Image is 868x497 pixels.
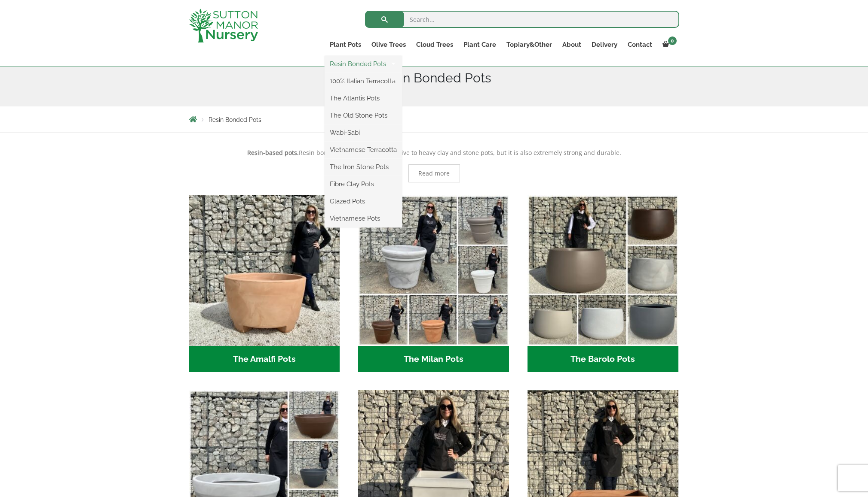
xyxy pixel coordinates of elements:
[325,212,402,225] a: Vietnamese Pots
[358,195,509,346] img: The Milan Pots
[668,36,677,45] span: 0
[325,126,402,139] a: Wabi-Sabi
[189,346,340,373] h2: The Amalfi Pots
[325,58,402,70] a: Resin Bonded Pots
[325,178,402,191] a: Fibre Clay Pots
[365,11,679,28] input: Search...
[411,39,458,51] a: Cloud Trees
[189,195,340,372] a: Visit product category The Amalfi Pots
[358,346,509,373] h2: The Milan Pots
[325,143,402,156] a: Vietnamese Terracotta
[528,195,678,346] img: The Barolo Pots
[501,39,557,51] a: Topiary&Other
[325,39,366,51] a: Plant Pots
[358,195,509,372] a: Visit product category The Milan Pots
[189,195,340,346] img: The Amalfi Pots
[325,161,402,173] a: The Iron Stone Pots
[528,346,678,373] h2: The Barolo Pots
[458,39,501,51] a: Plant Care
[586,39,623,51] a: Delivery
[325,109,402,122] a: The Old Stone Pots
[189,148,679,158] p: Resin bond is a lightweight alternative to heavy clay and stone pots, but it is also extremely st...
[325,92,402,105] a: The Atlantis Pots
[557,39,586,51] a: About
[623,39,657,51] a: Contact
[247,148,299,157] strong: Resin-based pots.
[189,9,258,42] img: logo
[325,75,402,88] a: 100% Italian Terracotta
[189,70,679,86] h1: Resin Bonded Pots
[189,116,679,123] nav: Breadcrumbs
[657,39,679,51] a: 0
[528,195,678,372] a: Visit product category The Barolo Pots
[418,170,450,176] span: Read more
[325,195,402,208] a: Glazed Pots
[209,116,261,123] span: Resin Bonded Pots
[366,39,411,51] a: Olive Trees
